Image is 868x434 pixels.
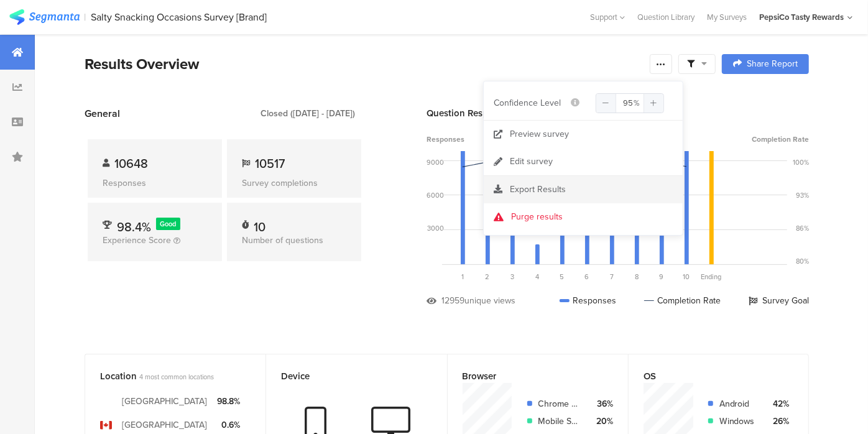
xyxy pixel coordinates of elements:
div: Chrome Mobile [538,397,581,410]
span: Experience Score [103,234,171,247]
div: | [85,10,86,24]
div: Ending [699,272,724,282]
div: 100% [793,157,809,167]
span: % [634,97,640,109]
input: Confidence Level [596,93,664,113]
div: Edit survey [510,155,553,168]
div: Survey completions [242,177,346,190]
div: Support [590,7,625,27]
div: Mobile Safari [538,415,581,428]
span: 3 [510,272,514,282]
span: Completion Rate [752,134,809,145]
span: 9 [660,272,664,282]
div: Purge results [511,211,563,223]
span: 2 [486,272,490,282]
span: 5 [560,272,565,282]
div: Completion Rate [644,294,721,307]
div: Preview survey [510,128,569,141]
div: Salty Snacking Occasions Survey [Brand] [91,11,267,23]
div: 26% [768,415,790,428]
span: 8 [635,272,639,282]
div: 0.6% [217,418,240,432]
div: 9000 [427,157,444,167]
div: unique views [464,294,515,307]
span: Confidence Level [494,96,561,109]
div: Browser [463,369,593,383]
span: 10648 [114,154,148,173]
span: 10 [683,272,690,282]
div: 3000 [427,223,444,233]
div: Device [281,369,411,383]
span: 98.4% [117,218,151,236]
div: Responses [560,294,616,307]
span: 7 [610,272,614,282]
span: Responses [427,134,464,145]
div: 36% [591,397,613,410]
span: Number of questions [242,234,323,247]
div: Results Overview [85,53,644,75]
div: Survey Goal [749,294,809,307]
div: 10 [254,218,265,230]
a: My Surveys [701,11,753,23]
span: Share Report [747,60,798,68]
div: 98.8% [217,395,240,408]
div: PepsiCo Tasty Rewards [759,11,844,23]
span: Good [160,219,177,229]
div: Responses [103,177,207,190]
span: 6 [585,272,589,282]
span: 1 [461,272,464,282]
span: 4 most common locations [139,372,214,382]
div: 80% [796,256,809,266]
div: OS [644,369,773,383]
div: 93% [796,190,809,200]
div: 12959 [441,294,464,307]
div: Closed ([DATE] - [DATE]) [261,107,355,120]
a: Question Library [631,11,701,23]
div: Windows [719,415,758,428]
span: 4 [535,272,539,282]
div: [GEOGRAPHIC_DATA] [122,395,207,408]
div: 6000 [427,190,444,200]
div: 42% [768,397,790,410]
div: [GEOGRAPHIC_DATA] [122,418,207,432]
span: General [85,106,120,121]
div: Location [100,369,230,383]
div: 20% [591,415,613,428]
a: Preview survey [484,121,683,148]
img: segmanta logo [9,9,80,25]
a: Edit survey [484,148,683,175]
span: 10517 [255,154,285,173]
div: Android [719,397,758,410]
div: Question Response Dropoff [427,106,809,120]
div: 86% [796,223,809,233]
span: Export Results [510,183,566,196]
